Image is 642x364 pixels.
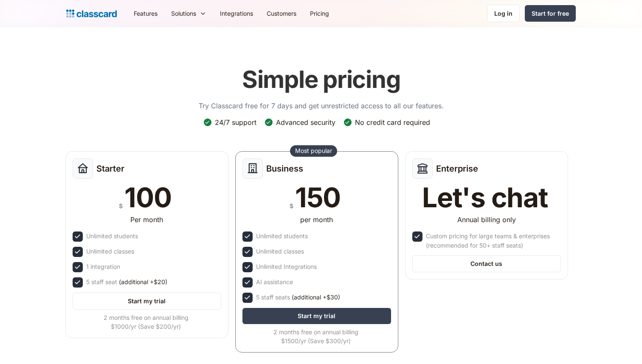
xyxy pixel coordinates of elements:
a: Start my trial [242,308,391,324]
span: (additional +$30) [292,293,340,302]
a: Customers [260,4,303,23]
h2: Starter [96,164,124,174]
div: Advanced security [276,118,335,127]
div: No credit card required [355,118,430,127]
div: Per month [130,214,163,225]
a: Features [127,4,164,23]
div: Unlimited classes [256,247,304,256]
div: Unlimited Integrations [256,262,317,271]
div: 150 [295,184,341,211]
div: 24/7 support [215,118,256,127]
div: 5 staff seat [86,277,167,287]
h2: Enterprise [436,164,478,174]
div: Annual billing only [457,214,516,225]
div: AI assistance [256,277,293,287]
div: 100 [124,184,171,211]
h2: Business [266,164,303,174]
div: Start for free [532,9,569,18]
div: Custom pricing for large teams & enterprises (recommended for 50+ staff seats) [426,231,559,250]
div: per month [300,214,333,225]
div: 5 staff seats [256,293,340,302]
div: Unlimited classes [86,247,134,256]
a: Integrations [213,4,260,23]
div: 1 integration [86,262,120,271]
a: Start for free [525,5,576,22]
div: 2 months free on annual billing $1500/yr (Save $300/yr) [242,327,389,345]
div: Let's chat [422,184,548,211]
div: Solutions [171,9,196,18]
div: Log in [494,9,512,18]
div: 2 months free on annual billing $1000/yr (Save $200/yr) [73,313,220,331]
div: $ [119,200,123,211]
div: Most popular [295,147,332,155]
a: Contact us [412,255,561,272]
h1: Simple pricing [242,65,400,94]
p: Try Classcard free for 7 days and get unrestricted access to all our features. [199,101,444,111]
a: Log in [487,5,520,22]
span: (additional +$20) [119,277,167,287]
div: $ [290,200,293,211]
a: home [66,8,117,20]
div: Unlimited students [86,231,138,241]
div: Solutions [164,4,213,23]
div: Unlimited students [256,231,308,241]
a: Start my trial [73,293,221,310]
a: Pricing [303,4,336,23]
